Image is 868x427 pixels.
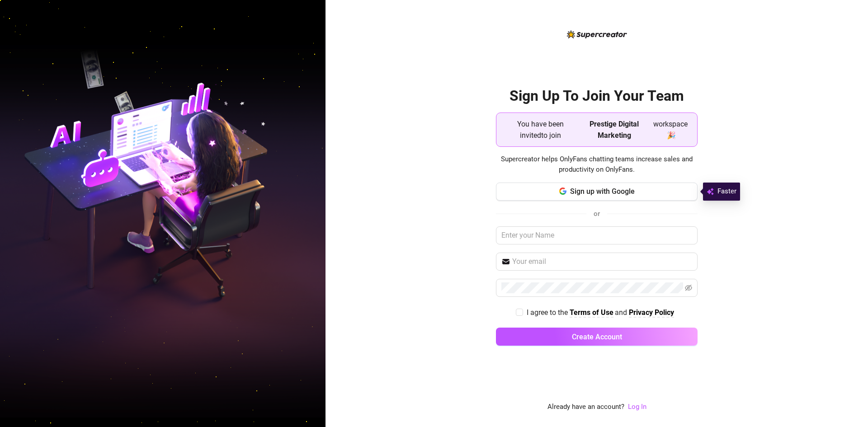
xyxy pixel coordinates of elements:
[651,118,690,141] span: workspace 🎉
[512,256,692,267] input: Your email
[567,30,627,38] img: logo-BBDzfeDw.svg
[590,120,639,140] strong: Prestige Digital Marketing
[504,118,578,141] span: You have been invited to join
[572,333,622,341] span: Create Account
[615,308,629,317] span: and
[496,154,698,175] span: Supercreator helps OnlyFans chatting teams increase sales and productivity on OnlyFans.
[496,183,698,201] button: Sign up with Google
[594,210,600,218] span: or
[496,87,698,105] h2: Sign Up To Join Your Team
[717,186,736,197] span: Faster
[685,284,692,291] span: eye-invisible
[570,187,635,196] span: Sign up with Google
[707,186,714,197] img: svg%3e
[496,226,698,244] input: Enter your Name
[629,308,674,317] strong: Privacy Policy
[628,402,646,413] a: Log In
[547,402,624,413] span: Already have an account?
[527,308,570,317] span: I agree to the
[570,308,613,318] a: Terms of Use
[629,308,674,318] a: Privacy Policy
[496,328,698,346] button: Create Account
[628,403,646,411] a: Log In
[570,308,613,317] strong: Terms of Use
